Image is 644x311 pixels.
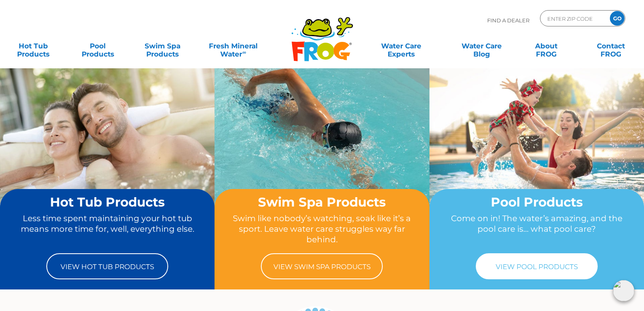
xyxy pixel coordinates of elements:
[15,213,199,245] p: Less time spent maintaining your hot tub means more time for, well, everything else.
[445,195,629,209] h2: Pool Products
[215,68,429,228] img: home-banner-swim-spa-short
[445,213,629,245] p: Come on in! The water’s amazing, and the pool care is… what pool care?
[613,280,634,301] img: openIcon
[8,38,59,54] a: Hot TubProducts
[521,38,571,54] a: AboutFROG
[73,38,123,54] a: PoolProducts
[137,38,188,54] a: Swim SpaProducts
[202,38,265,54] a: Fresh MineralWater∞
[261,253,383,279] a: View Swim Spa Products
[429,68,644,228] img: home-banner-pool-short
[360,38,442,54] a: Water CareExperts
[242,49,246,55] sup: ∞
[610,11,624,26] input: GO
[457,38,507,54] a: Water CareBlog
[15,195,199,209] h2: Hot Tub Products
[230,195,414,209] h2: Swim Spa Products
[46,253,168,279] a: View Hot Tub Products
[546,13,601,24] input: Zip Code Form
[230,213,414,245] p: Swim like nobody’s watching, soak like it’s a sport. Leave water care struggles way far behind.
[487,10,529,30] p: Find A Dealer
[585,38,636,54] a: ContactFROG
[476,253,598,279] a: View Pool Products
